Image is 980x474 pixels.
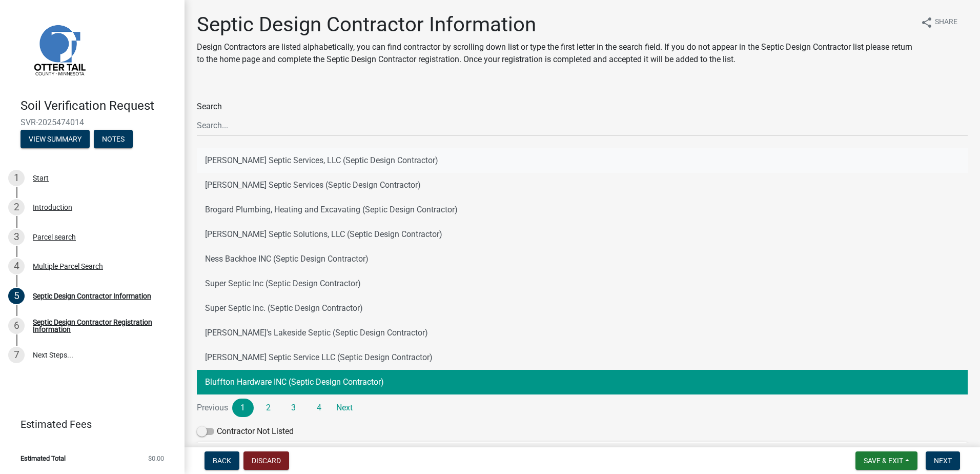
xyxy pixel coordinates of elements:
[8,170,25,186] div: 1
[855,451,917,470] button: Save & Exit
[8,318,25,334] div: 6
[8,414,168,434] a: Estimated Fees
[926,451,960,470] button: Next
[21,455,66,462] span: Estimated Total
[197,247,968,271] button: Ness Backhoe INC (Septic Design Contractor)
[197,103,222,111] label: Search
[232,399,254,417] a: 1
[21,98,176,113] h4: Soil Verification Request
[33,233,76,241] div: Parcel search
[243,451,289,470] button: Discard
[934,457,952,465] span: Next
[197,345,968,370] button: [PERSON_NAME] Septic Service LLC (Septic Design Contractor)
[33,263,103,270] div: Multiple Parcel Search
[864,457,903,465] span: Save & Exit
[197,271,968,296] button: Super Septic Inc (Septic Design Contractor)
[197,370,968,394] button: Bluffton Hardware INC (Septic Design Contractor)
[8,288,25,304] div: 5
[8,199,25,215] div: 2
[21,130,90,148] button: View Summary
[21,135,90,144] wm-modal-confirm: Summary
[148,455,164,462] span: $0.00
[197,41,912,66] p: Design Contractors are listed alphabetically, you can find contractor by scrolling down list or t...
[33,174,49,182] div: Start
[197,222,968,247] button: [PERSON_NAME] Septic Solutions, LLC (Septic Design Contractor)
[197,197,968,222] button: Brogard Plumbing, Heating and Excavating (Septic Design Contractor)
[8,229,25,245] div: 3
[197,148,968,173] button: [PERSON_NAME] Septic Services, LLC (Septic Design Contractor)
[33,319,168,333] div: Septic Design Contractor Registration Information
[197,115,968,136] input: Search...
[921,16,933,29] i: share
[94,135,133,144] wm-modal-confirm: Notes
[935,16,957,29] span: Share
[258,399,279,417] a: 2
[205,451,239,470] button: Back
[213,457,231,465] span: Back
[21,11,97,88] img: Otter Tail County, Minnesota
[334,399,355,417] a: Next
[197,399,968,417] nav: Page navigation
[8,258,25,274] div: 4
[283,399,304,417] a: 3
[197,321,968,345] button: [PERSON_NAME]'s Lakeside Septic (Septic Design Contractor)
[197,296,968,321] button: Super Septic Inc. (Septic Design Contractor)
[197,425,294,438] label: Contractor Not Listed
[309,399,330,417] a: 4
[912,12,966,32] button: shareShare
[197,12,912,37] h1: Septic Design Contractor Information
[94,130,133,148] button: Notes
[8,347,25,363] div: 7
[21,117,164,127] span: SVR-2025474014
[33,204,72,211] div: Introduction
[33,292,151,300] div: Septic Design Contractor Information
[197,173,968,197] button: [PERSON_NAME] Septic Services (Septic Design Contractor)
